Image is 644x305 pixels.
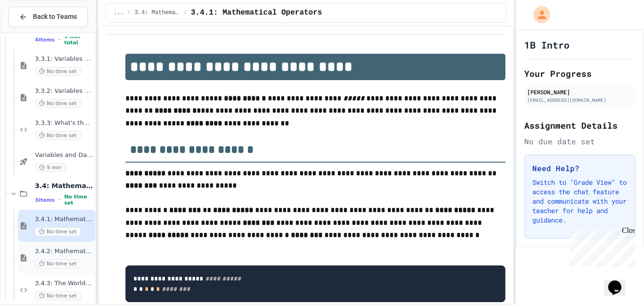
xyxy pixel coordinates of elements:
h2: Your Progress [524,67,636,80]
span: / [184,9,187,16]
span: 3.4: Mathematical Operators [35,181,93,190]
span: 3.3.2: Variables and Data Types - Review [35,87,93,95]
iframe: chat widget [566,226,635,266]
span: No time set [35,227,81,236]
span: No time set [35,99,81,108]
span: 3.3.1: Variables and Data Types [35,55,93,63]
span: • [58,196,60,204]
h1: 1B Intro [524,38,570,51]
span: 4 items [35,37,55,43]
span: 9 min total [64,33,93,46]
span: 3.4.1: Mathematical Operators [35,215,93,223]
span: / [127,9,131,16]
span: • [58,36,60,43]
div: Chat with us now!Close [4,4,65,60]
span: Variables and Data types - quiz [35,151,93,159]
span: 3.4: Mathematical Operators [135,9,180,16]
span: No time set [35,259,81,268]
h3: Need Help? [532,163,627,174]
div: My Account [523,4,553,25]
div: No due date set [524,136,636,147]
p: Switch to "Grade View" to access the chat feature and communicate with your teacher for help and ... [532,178,627,225]
span: No time set [35,67,81,76]
button: Back to Teams [8,7,88,27]
span: 3.4.3: The World's Worst Farmers Market [35,280,93,288]
h2: Assignment Details [524,119,636,132]
span: ... [114,9,124,16]
span: No time set [35,131,81,140]
span: 3 items [35,197,55,203]
div: [PERSON_NAME] [527,88,633,96]
span: 9 min [35,163,66,172]
span: No time set [35,291,81,300]
span: No time set [64,194,93,206]
div: [EMAIL_ADDRESS][DOMAIN_NAME] [527,97,633,104]
span: Back to Teams [33,12,77,22]
span: 3.4.1: Mathematical Operators [191,7,322,18]
span: 3.4.2: Mathematical Operators - Review [35,247,93,256]
span: 3.3.3: What's the Type? [35,119,93,127]
iframe: chat widget [604,267,635,296]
